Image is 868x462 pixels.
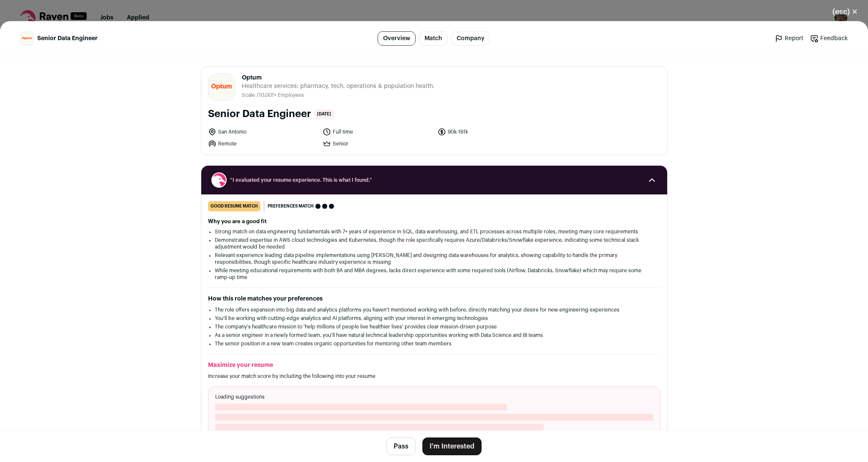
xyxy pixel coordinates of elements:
[215,228,654,235] li: Strong match on data engineering fundamentals with 7+ years of experience in SQL, data warehousin...
[230,177,638,183] span: “I evaluated your resume experience. This is what I found.”
[37,34,98,43] span: Senior Data Engineer
[215,252,654,265] li: Relevant experience leading data pipeline implementations using [PERSON_NAME] and designing data ...
[822,3,868,21] button: Close modal
[215,323,654,330] li: The company's healthcare mission to 'help millions of people live healthier lives' provides clear...
[259,93,304,98] span: 10,001+ Employees
[242,92,257,98] li: Scale
[215,267,654,281] li: While meeting educational requirements with both BA and MBA degrees, lacks direct experience with...
[208,373,660,380] p: Increase your match score by including the following into your resume
[268,202,314,210] span: Preferences match
[242,74,435,82] span: Optum
[21,32,33,45] img: 376ce2308abb7868d27d6bbf9139e6d572da7d7426218e43eb8ec57d9e48ff1a.jpg
[323,128,433,136] li: Full time
[419,31,448,46] a: Match
[775,34,803,43] a: Report
[215,332,654,339] li: As a senior engineer in a newly formed team, you'll have natural technical leadership opportuniti...
[208,201,260,211] div: good resume match
[215,237,654,250] li: Demonstrated expertise in AWS cloud technologies and Kubernetes, though the role specifically req...
[208,128,318,136] li: San Antonio
[208,139,318,148] li: Remote
[208,107,311,121] h1: Senior Data Engineer
[378,31,416,46] a: Overview
[257,92,304,98] li: /
[438,128,548,136] li: 90k-161k
[208,295,660,303] h2: How this role matches your preferences
[422,437,482,455] button: I'm Interested
[215,340,654,347] li: The senior position in a new team creates organic opportunities for mentoring other team members
[215,306,654,313] li: The role offers expansion into big data and analytics platforms you haven't mentioned working wit...
[323,139,433,148] li: Senior
[208,386,660,438] div: Loading suggestions
[810,34,848,43] a: Feedback
[208,74,235,100] img: 376ce2308abb7868d27d6bbf9139e6d572da7d7426218e43eb8ec57d9e48ff1a.jpg
[386,437,416,455] button: Pass
[315,109,334,119] span: [DATE]
[208,361,660,369] h2: Maximize your resume
[208,218,660,225] h2: Why you are a good fit
[242,82,435,90] span: Healthcare services: pharmacy, tech, operations & population health.
[451,31,490,46] a: Company
[215,315,654,322] li: You'll be working with cutting-edge analytics and AI platforms, aligning with your interest in em...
